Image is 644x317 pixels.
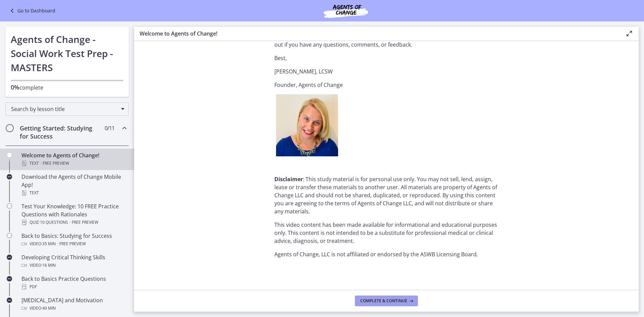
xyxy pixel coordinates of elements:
div: Text [21,189,126,197]
span: · 40 min [41,304,56,312]
p: Founder, Agents of Change [274,81,498,89]
span: · 35 min [41,240,56,248]
span: Free preview [59,240,86,248]
p: complete [11,83,123,92]
h3: Welcome to Agents of Change! [140,30,614,38]
div: Quiz [21,218,126,226]
div: Playbar [29,115,180,126]
h2: Getting Started: Studying for Success [20,124,102,140]
p: [PERSON_NAME], LCSW [274,67,498,75]
div: Test Your Knowledge: 10 FREE Practice Questions with Rationales [21,202,126,226]
div: PDF [21,283,126,291]
span: · [40,159,41,167]
span: Free preview [72,218,98,226]
button: Fullscreen [211,115,224,126]
div: Search by lesson title [5,102,129,116]
div: Developing Critical Thinking Skills [21,253,126,269]
span: · 10 Questions [39,218,68,226]
div: Video [21,304,126,312]
p: Best, [274,54,498,62]
span: · [57,240,58,248]
div: [MEDICAL_DATA] and Motivation [21,296,126,312]
img: Agents of Change Social Work Test Prep [306,3,386,19]
div: Welcome to Agents of Change! [21,151,126,167]
span: Free preview [43,159,69,167]
p: Agents of Change, LLC is not affiliated or endorsed by the ASWB Licensing Board. [274,250,498,258]
p: : This study material is for personal use only. You may not sell, lend, assign, lease or transfer... [274,175,498,215]
div: Back to Basics: Studying for Success [21,232,126,248]
div: Download the Agents of Change Mobile App! [21,173,126,197]
div: Text [21,159,126,167]
span: Search by lesson title [11,105,118,113]
span: · [69,218,70,226]
img: 1617799957543.jpg [276,94,338,156]
h1: Agents of Change - Social Work Test Prep - MASTERS [11,32,123,74]
div: Video [21,261,126,269]
span: · 16 min [41,261,56,269]
button: Show settings menu [197,115,211,126]
p: This video content has been made available for informational and educational purposes only. This ... [274,221,498,245]
span: 0% [11,83,19,91]
span: Complete & continue [360,298,407,304]
button: Complete & continue [355,296,418,306]
strong: Disclaimer [274,175,303,183]
div: Video [21,240,126,248]
button: Play Video: c1o6hcmjueu5qasqsu00.mp4 [91,44,133,71]
a: Go to Dashboard [8,7,55,15]
button: Mute [184,115,197,126]
div: Back to Basics Practice Questions [21,275,126,291]
span: 0 / 11 [105,124,114,132]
